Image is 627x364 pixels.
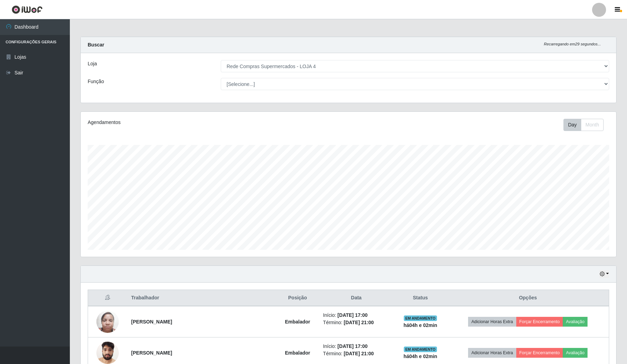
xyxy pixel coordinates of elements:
[285,350,310,356] strong: Embalador
[323,319,389,326] li: Término:
[563,119,604,131] div: First group
[337,312,367,318] time: [DATE] 17:00
[131,319,172,325] strong: [PERSON_NAME]
[344,351,374,356] time: [DATE] 21:00
[516,348,563,358] button: Forçar Encerramento
[127,290,276,306] th: Trabalhador
[468,348,516,358] button: Adicionar Horas Extra
[88,60,97,67] label: Loja
[276,290,319,306] th: Posição
[403,322,437,328] strong: há 04 h e 02 min
[468,317,516,327] button: Adicionar Horas Extra
[88,42,104,48] strong: Buscar
[563,119,581,131] button: Day
[12,5,43,14] img: CoreUI Logo
[404,315,437,321] span: EM ANDAMENTO
[563,119,609,131] div: Toolbar with button groups
[404,347,437,352] span: EM ANDAMENTO
[563,348,588,358] button: Avaliação
[323,350,389,357] li: Término:
[323,343,389,350] li: Início:
[319,290,394,306] th: Data
[96,307,119,336] img: 1678404349838.jpeg
[337,343,367,349] time: [DATE] 17:00
[344,320,374,325] time: [DATE] 21:00
[131,350,172,356] strong: [PERSON_NAME]
[88,119,299,126] div: Agendamentos
[285,319,310,325] strong: Embalador
[323,312,389,319] li: Início:
[581,119,604,131] button: Month
[403,354,437,359] strong: há 04 h e 02 min
[563,317,588,327] button: Avaliação
[447,290,609,306] th: Opções
[88,78,104,85] label: Função
[394,290,447,306] th: Status
[516,317,563,327] button: Forçar Encerramento
[544,42,601,46] i: Recarregando em 29 segundos...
